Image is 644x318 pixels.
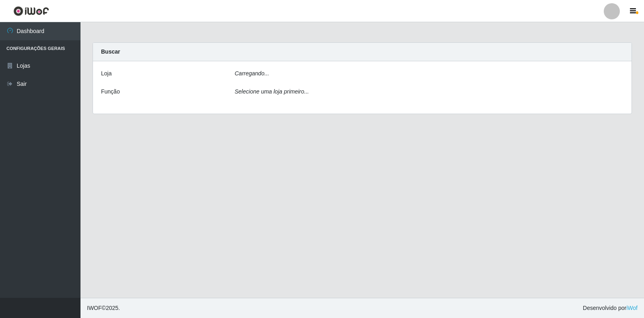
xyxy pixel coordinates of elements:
[235,70,269,77] i: Carregando...
[101,69,111,78] label: Loja
[626,305,638,311] a: iWof
[101,87,120,96] label: Função
[13,6,49,16] img: CoreUI Logo
[87,304,120,312] span: © 2025 .
[583,304,638,312] span: Desenvolvido por
[87,305,102,311] span: IWOF
[101,48,120,55] strong: Buscar
[235,88,309,95] i: Selecione uma loja primeiro...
